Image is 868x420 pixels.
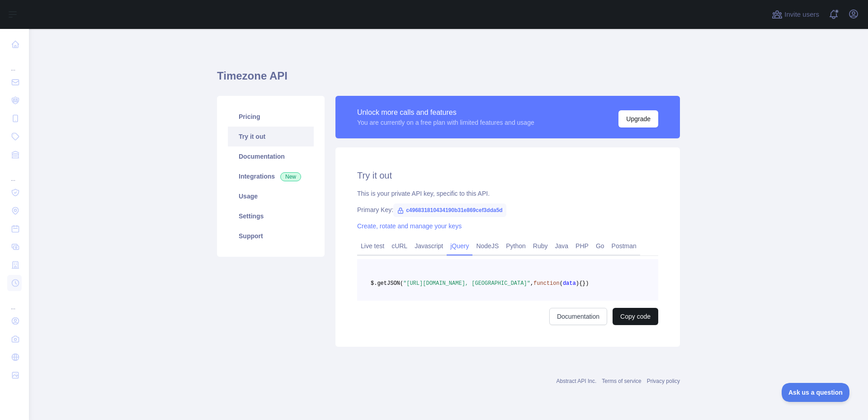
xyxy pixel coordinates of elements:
a: jQuery [447,239,472,253]
a: Privacy policy [647,378,680,384]
h1: Timezone API [217,69,680,90]
a: Support [228,226,314,246]
a: Pricing [228,107,314,127]
a: Live test [357,239,388,253]
a: Ruby [529,239,552,253]
a: PHP [572,239,592,253]
a: Usage [228,186,314,206]
div: This is your private API key, specific to this API. [357,189,658,198]
span: New [280,172,301,181]
button: Upgrade [618,110,658,127]
button: Invite users [770,7,821,22]
button: Copy code [613,308,658,325]
span: , [530,280,533,287]
span: ( [560,280,563,287]
span: function [533,280,560,287]
a: Terms of service [602,378,641,384]
a: Create, rotate and manage your keys [357,222,462,230]
span: "[URL][DOMAIN_NAME], [GEOGRAPHIC_DATA]" [403,280,530,287]
div: ... [7,54,22,72]
a: Integrations New [228,166,314,186]
a: Settings [228,206,314,226]
a: Documentation [228,146,314,166]
div: Unlock more calls and features [357,107,534,118]
a: Documentation [549,308,607,325]
a: Postman [608,239,640,253]
a: NodeJS [472,239,502,253]
span: $.getJSON( [371,280,403,287]
a: Javascript [411,239,447,253]
span: }) [582,280,589,287]
h2: Try it out [357,169,658,182]
a: Try it out [228,127,314,146]
a: Python [502,239,529,253]
div: You are currently on a free plan with limited features and usage [357,118,534,127]
a: Java [552,239,572,253]
span: { [579,280,582,287]
a: Go [592,239,608,253]
span: ) [576,280,579,287]
a: Abstract API Inc. [557,378,597,384]
a: cURL [388,239,411,253]
span: Invite users [784,9,819,20]
iframe: Toggle Customer Support [782,383,850,402]
span: c496831810434190b31e869cef3dda5d [393,203,506,217]
div: ... [7,293,22,311]
div: ... [7,165,22,183]
span: data [563,280,576,287]
div: Primary Key: [357,205,658,214]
